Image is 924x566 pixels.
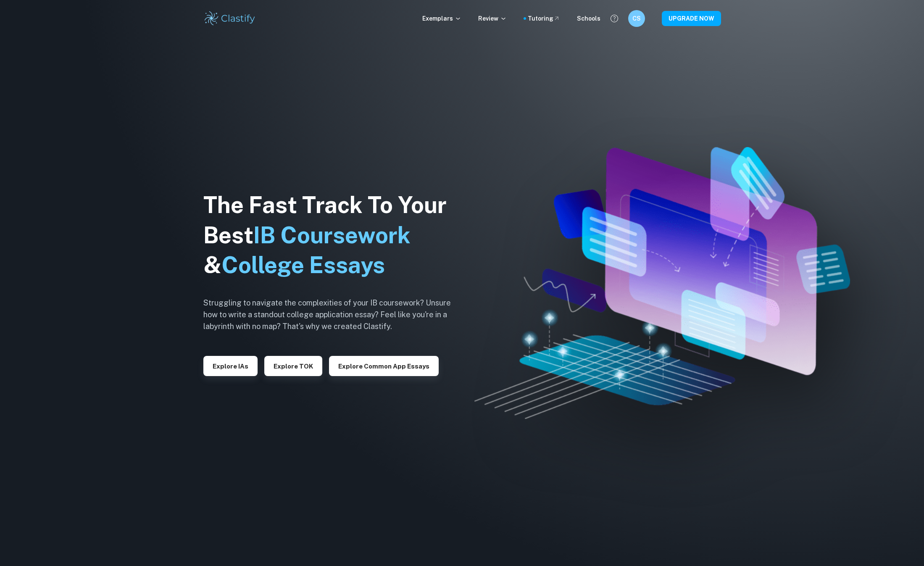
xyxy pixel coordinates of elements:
h6: Struggling to navigate the complexities of your IB coursework? Unsure how to write a standout col... [203,297,464,332]
a: Explore IAs [203,362,258,370]
h1: The Fast Track To Your Best & [203,190,464,281]
p: Review [478,14,507,23]
button: CS [628,10,645,27]
button: UPGRADE NOW [662,11,721,26]
button: Explore IAs [203,356,258,376]
a: Explore TOK [264,362,322,370]
button: Explore Common App essays [329,356,439,376]
button: Help and Feedback [607,11,621,26]
img: Clastify hero [474,147,850,419]
img: Clastify logo [203,10,257,27]
a: Schools [577,14,600,23]
button: Explore TOK [264,356,322,376]
span: IB Coursework [253,222,411,248]
a: Tutoring [528,14,560,23]
span: College Essays [221,252,385,278]
h6: CS [632,14,641,23]
a: Explore Common App essays [329,362,439,370]
p: Exemplars [422,14,461,23]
